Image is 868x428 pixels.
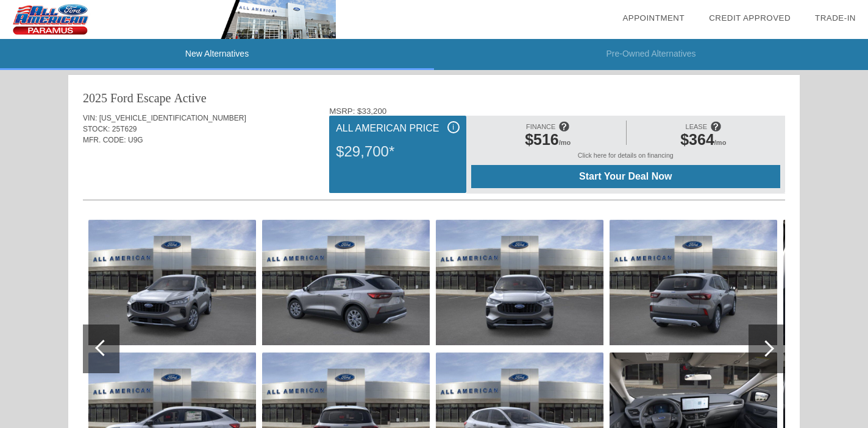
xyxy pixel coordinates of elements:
[336,136,459,167] div: $29,700*
[815,13,856,23] a: Trade-In
[99,114,246,122] span: [US_VEHICLE_IDENTIFICATION_NUMBER]
[477,131,619,152] div: /mo
[525,131,559,148] span: $516
[83,164,785,183] div: Quoted on [DATE] 11:47:45 AM
[686,123,707,130] span: LEASE
[83,89,171,107] div: 2025 Ford Escape
[434,39,868,70] li: Pre-Owned Alternatives
[329,107,785,116] div: MSRP: $33,200
[436,220,603,345] img: 6.jpg
[88,220,256,345] img: 2.jpg
[622,13,685,23] a: Appointment
[83,136,126,144] span: MFR. CODE:
[112,125,137,133] span: 25T629
[262,220,430,345] img: 4.jpg
[610,220,777,345] img: 8.jpg
[709,13,791,23] a: Credit Approved
[680,131,714,148] span: $364
[526,123,555,130] span: FINANCE
[633,131,774,152] div: /mo
[486,171,765,182] span: Start Your Deal Now
[83,125,110,133] span: STOCK:
[447,121,460,133] div: i
[174,89,206,107] div: Active
[336,121,459,136] div: All American Price
[128,136,143,144] span: U9G
[471,152,780,165] div: Click here for details on financing
[83,114,97,122] span: VIN:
